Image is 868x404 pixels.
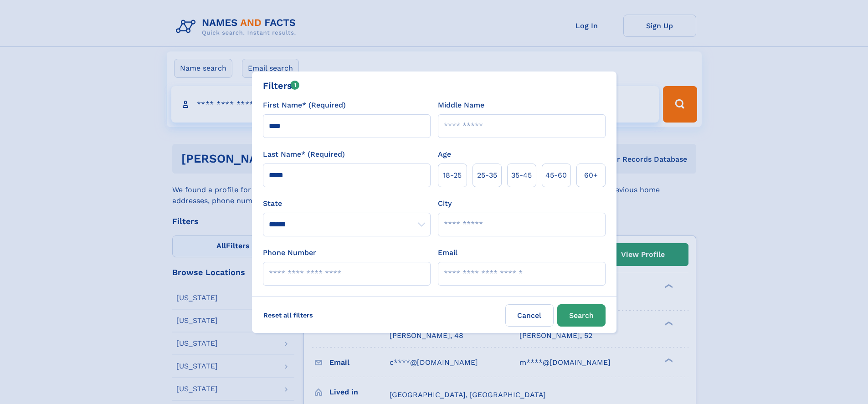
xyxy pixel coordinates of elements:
[263,247,316,258] label: Phone Number
[443,170,462,181] span: 18‑25
[263,79,300,92] div: Filters
[438,247,457,258] label: Email
[584,170,598,181] span: 60+
[263,198,431,209] label: State
[263,149,345,160] label: Last Name* (Required)
[557,304,606,327] button: Search
[263,100,346,111] label: First Name* (Required)
[438,100,484,111] label: Middle Name
[511,170,532,181] span: 35‑45
[438,149,451,160] label: Age
[438,198,452,209] label: City
[545,170,567,181] span: 45‑60
[257,304,319,326] label: Reset all filters
[505,304,554,327] label: Cancel
[477,170,497,181] span: 25‑35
